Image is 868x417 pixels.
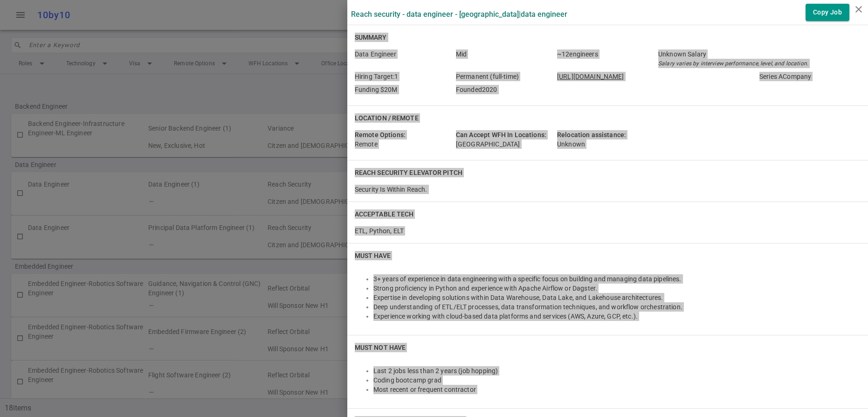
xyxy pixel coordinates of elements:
div: Remote [355,130,452,149]
span: Employer Stage e.g. Series A [759,72,857,81]
li: Experience working with cloud-based data platforms and services (AWS, Azure, GCP, etc.). [373,312,861,321]
label: Reach Security - Data Engineer - [GEOGRAPHIC_DATA] | Data Engineer [351,10,567,19]
span: Remote Options: [355,131,406,139]
div: [GEOGRAPHIC_DATA] [456,130,553,149]
i: close [853,4,864,15]
li: 3+ years of experience in data engineering with a specific focus on building and managing data pi... [373,274,861,284]
i: Salary varies by interview performance, level, and location. [658,60,808,67]
li: Most recent or frequent contractor [373,385,861,394]
li: Strong proficiency in Python and experience with Apache Airflow or Dagster. [373,284,861,293]
span: Can Accept WFH In Locations: [456,131,546,139]
li: Deep understanding of ETL/ELT processes, data transformation techniques, and workflow orchestration. [373,302,861,312]
span: Job Type [456,72,553,81]
h6: Reach Security elevator pitch [355,168,462,177]
span: Company URL [557,72,756,81]
span: Relocation assistance: [557,131,626,139]
h6: Summary [355,33,387,42]
div: Salary Range [658,49,857,59]
h6: Must Have [355,251,391,260]
button: Copy Job [806,4,849,21]
h6: ACCEPTABLE TECH [355,209,414,219]
span: Employer Founding [355,85,452,94]
span: Team Count [557,49,654,68]
div: Security Is Within Reach. [355,185,861,194]
li: Expertise in developing solutions within Data Warehouse, Data Lake, and Lakehouse architectures. [373,293,861,302]
span: Employer Founded [456,85,553,94]
li: Last 2 jobs less than 2 years (job hopping) [373,366,861,375]
h6: Must NOT Have [355,343,406,352]
span: Hiring Target [355,72,452,81]
div: ETL, Python, ELT [355,222,861,236]
a: [URL][DOMAIN_NAME] [557,73,624,80]
h6: Location / Remote [355,113,419,123]
span: Level [456,49,553,68]
span: Roles [355,49,452,68]
li: Coding bootcamp grad [373,375,861,385]
div: Unknown [557,130,654,149]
